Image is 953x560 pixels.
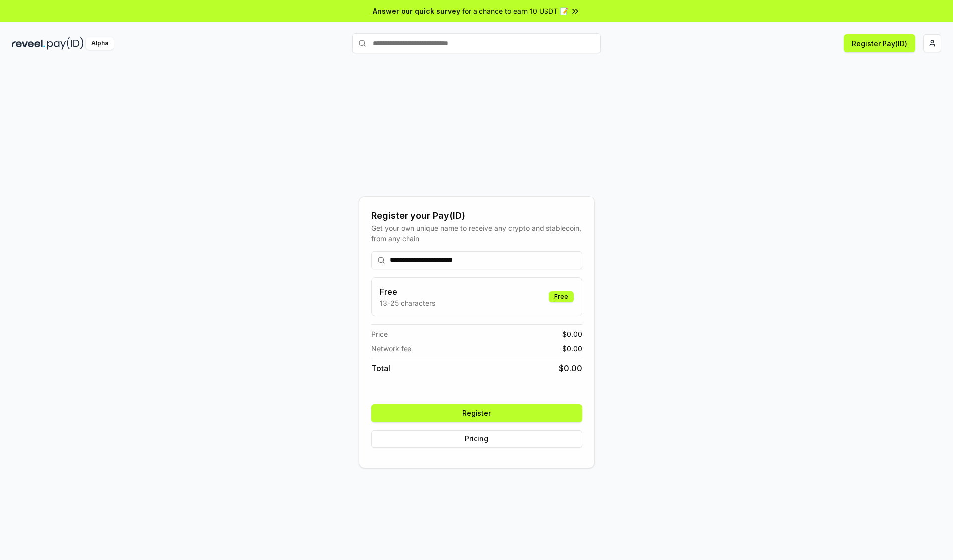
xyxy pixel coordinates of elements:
[371,209,582,223] div: Register your Pay(ID)
[371,362,390,374] span: Total
[380,298,435,308] p: 13-25 characters
[559,362,582,374] span: $ 0.00
[373,6,460,16] span: Answer our quick survey
[371,404,582,422] button: Register
[549,291,574,302] div: Free
[371,430,582,448] button: Pricing
[12,37,45,50] img: reveel_dark
[86,37,114,50] div: Alpha
[371,343,411,354] span: Network fee
[380,286,435,298] h3: Free
[844,34,915,52] button: Register Pay(ID)
[462,6,568,16] span: for a chance to earn 10 USDT 📝
[371,329,388,339] span: Price
[371,223,582,244] div: Get your own unique name to receive any crypto and stablecoin, from any chain
[47,37,84,50] img: pay_id
[562,343,582,354] span: $ 0.00
[562,329,582,339] span: $ 0.00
